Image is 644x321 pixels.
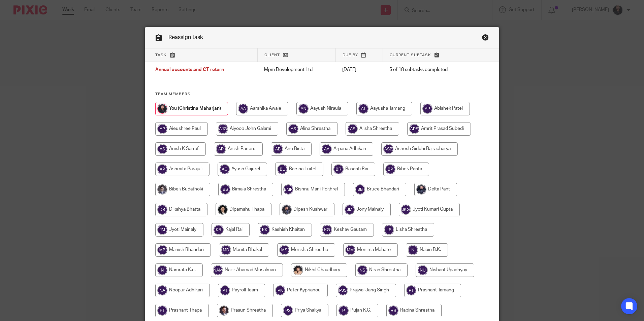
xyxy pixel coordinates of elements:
a: Close this dialog window [482,34,489,43]
span: Reassign task [168,35,203,40]
span: Annual accounts and CT return [155,68,224,72]
span: Task [155,53,167,57]
p: [DATE] [342,66,376,73]
span: Due by [343,53,358,57]
span: Client [264,53,280,57]
p: Mpm Development Ltd [264,66,329,73]
td: 5 of 18 subtasks completed [383,62,473,78]
span: Current subtask [390,53,431,57]
h4: Team members [155,92,489,97]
